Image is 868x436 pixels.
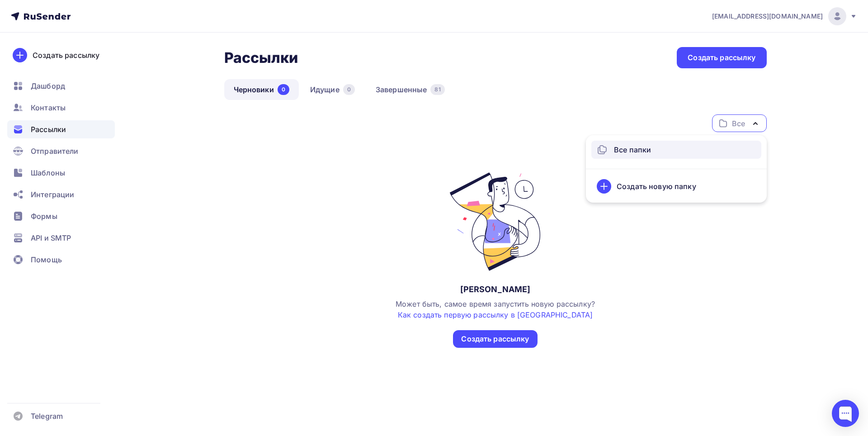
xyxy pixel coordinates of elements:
[224,79,299,100] a: Черновики0
[430,84,444,95] div: 81
[7,99,115,117] a: Контакты
[31,411,63,422] span: Telegram
[614,144,651,155] div: Все папки
[7,164,115,182] a: Шаблоны
[224,49,298,67] h2: Рассылки
[712,114,767,132] button: Все
[712,7,857,25] a: [EMAIL_ADDRESS][DOMAIN_NAME]
[31,124,66,135] span: Рассылки
[31,232,71,243] span: API и SMTP
[586,135,767,203] ul: Все
[278,84,289,95] div: 0
[712,12,823,21] span: [EMAIL_ADDRESS][DOMAIN_NAME]
[7,120,115,138] a: Рассылки
[7,207,115,225] a: Формы
[33,50,99,61] div: Создать рассылку
[31,189,74,200] span: Интеграции
[31,167,65,178] span: Шаблоны
[31,146,79,156] span: Отправители
[31,211,57,222] span: Формы
[732,118,745,129] div: Все
[688,52,755,63] div: Создать рассылку
[343,84,355,95] div: 0
[7,142,115,160] a: Отправители
[366,79,454,100] a: Завершенные81
[460,284,531,295] div: [PERSON_NAME]
[617,181,696,192] div: Создать новую папку
[396,299,595,319] span: Может быть, самое время запустить новую рассылку?
[461,334,529,344] div: Создать рассылку
[31,81,65,91] span: Дашборд
[31,254,62,265] span: Помощь
[301,79,364,100] a: Идущие0
[7,77,115,95] a: Дашборд
[31,102,66,113] span: Контакты
[398,310,593,319] a: Как создать первую рассылку в [GEOGRAPHIC_DATA]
